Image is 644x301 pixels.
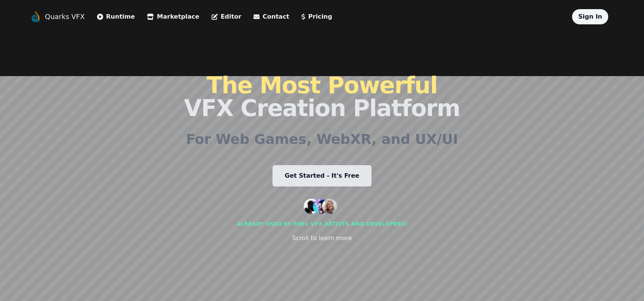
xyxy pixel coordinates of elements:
div: Scroll to learn more [292,234,352,243]
a: Runtime [97,12,135,21]
a: Marketplace [147,12,199,21]
img: customer 3 [322,199,337,214]
span: The Most Powerful [207,72,437,99]
a: Quarks VFX [45,11,85,22]
a: Contact [253,12,289,21]
a: Sign In [578,13,602,20]
img: customer 2 [313,199,328,214]
img: customer 1 [304,199,319,214]
a: Pricing [301,12,332,21]
h2: For Web Games, WebXR, and UX/UI [186,132,458,147]
a: Editor [212,12,241,21]
a: Get Started - It's Free [273,165,371,186]
h1: VFX Creation Platform [184,74,460,119]
div: Already used by 500+ vfx artists and developers! [236,220,407,228]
